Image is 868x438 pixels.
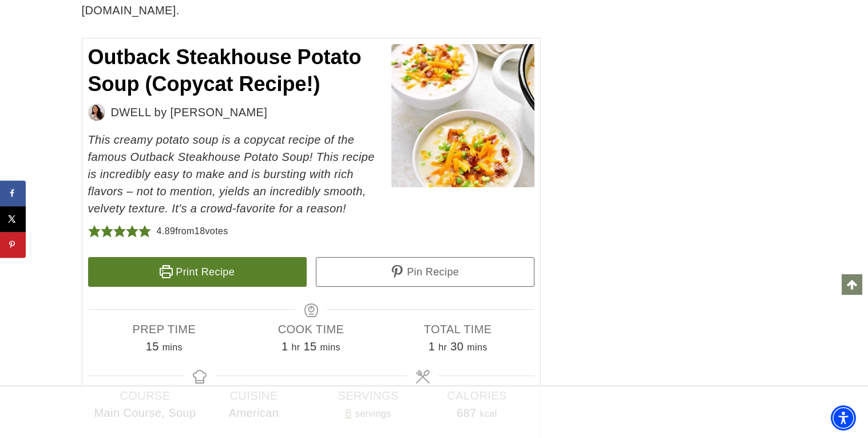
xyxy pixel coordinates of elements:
span: 4.89 [157,226,176,236]
span: Rate this recipe 4 out of 5 stars [126,223,138,240]
span: DWELL by [PERSON_NAME] [111,104,268,121]
a: Scroll to top [842,274,862,295]
span: 30 [450,340,463,353]
span: 15 [304,340,317,353]
a: Pin Recipe [316,257,534,287]
span: 1 [282,340,288,353]
span: Rate this recipe 1 out of 5 stars [88,223,101,240]
div: Accessibility Menu [831,405,856,431]
span: Prep Time [91,321,238,338]
span: Cook Time [237,321,385,338]
iframe: Advertisement [157,386,712,438]
span: Rate this recipe 5 out of 5 stars [138,223,151,240]
span: Rate this recipe 2 out of 5 stars [101,223,113,240]
span: mins [320,342,340,352]
span: hr [438,342,447,352]
span: mins [162,342,183,352]
span: 18 [195,226,205,236]
span: 1 [429,340,435,353]
span: hr [292,342,300,352]
img: Bowl of homemade outback potato soup, flatlay [391,44,534,187]
span: Outback Steakhouse Potato Soup (Copycat Recipe!) [88,45,362,96]
span: Rate this recipe 3 out of 5 stars [113,223,126,240]
span: Total Time [385,321,532,338]
span: 15 [146,340,159,353]
div: from votes [157,223,228,240]
span: mins [467,342,487,352]
em: This creamy potato soup is a copycat recipe of the famous Outback Steakhouse Potato Soup! This re... [88,133,375,215]
a: Print Recipe [88,257,307,287]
